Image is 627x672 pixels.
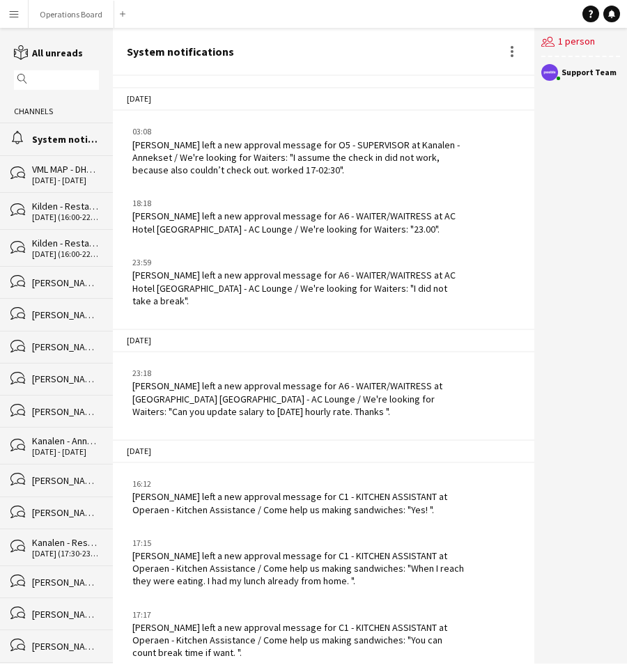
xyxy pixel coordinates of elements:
div: [PERSON_NAME] left a new approval message for A6 - WAITER/WAITRESS at AC Hotel [GEOGRAPHIC_DATA] ... [132,269,464,307]
div: [PERSON_NAME] left a new approval message for C1 - KITCHEN ASSISTANT at Operaen - Kitchen Assista... [132,490,464,515]
div: [PERSON_NAME] [32,506,99,519]
div: Support Team [562,68,617,77]
div: [DATE] (16:00-22:30) [32,249,99,259]
div: Kilden - Restauranten / U33 [32,237,99,249]
div: Kanalen - Annekset / [PERSON_NAME] (52) [32,435,99,447]
div: 23:59 [132,256,464,269]
div: System notifications [32,133,99,146]
div: [PERSON_NAME] left a new approval message for C1 - KITCHEN ASSISTANT at Operaen - Kitchen Assista... [132,621,464,659]
div: Kilden - Restauranten / U33 [32,200,99,212]
div: 17:15 [132,537,464,549]
div: [PERSON_NAME] left a new approval message for O5 - SUPERVISOR at Kanalen - Annekset / We're looki... [132,139,464,177]
div: [PERSON_NAME] [32,474,99,487]
div: 17:17 [132,609,464,621]
div: 1 person [541,28,620,57]
div: 16:12 [132,478,464,490]
div: [PERSON_NAME] [32,405,99,418]
div: [PERSON_NAME] left a new approval message for C1 - KITCHEN ASSISTANT at Operaen - Kitchen Assista... [132,549,464,588]
div: [PERSON_NAME] left a new approval message for A6 - WAITER/WAITRESS at AC Hotel [GEOGRAPHIC_DATA] ... [132,210,464,235]
div: [DATE] [113,87,534,111]
div: [PERSON_NAME] [32,576,99,588]
div: [PERSON_NAME] [32,640,99,653]
div: [DATE] (16:00-22:30) [32,212,99,222]
div: [DATE] [113,439,534,463]
div: [DATE] [113,329,534,352]
div: 03:08 [132,125,464,138]
div: [DATE] - [DATE] [32,175,99,185]
div: [DATE] (17:30-23:30) [32,549,99,558]
div: 23:18 [132,367,464,380]
button: Operations Board [29,1,114,28]
div: [PERSON_NAME] [32,276,99,289]
div: [PERSON_NAME] [32,308,99,321]
div: System notifications [127,45,234,58]
a: All unreads [14,47,83,59]
div: [PERSON_NAME] [32,373,99,385]
div: [PERSON_NAME] [32,608,99,620]
div: [PERSON_NAME] [32,341,99,353]
div: [PERSON_NAME] left a new approval message for A6 - WAITER/WAITRESS at [GEOGRAPHIC_DATA] [GEOGRAPH... [132,380,464,418]
div: [DATE] - [DATE] [32,447,99,457]
div: VML MAP - DHL Relay Bar [32,163,99,175]
div: Kanalen - Restauranten / U31 [32,536,99,549]
div: 18:18 [132,197,464,210]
